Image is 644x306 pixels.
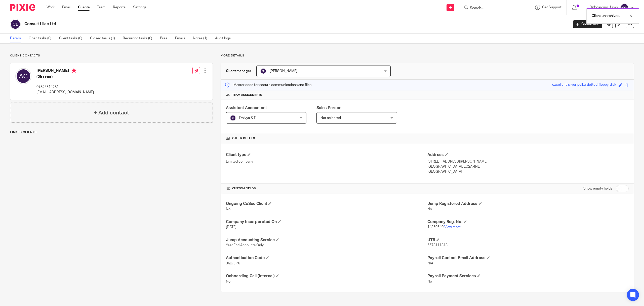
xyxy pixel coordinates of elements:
a: Closed tasks (1) [90,34,119,43]
h4: Company Incorporated On [226,219,427,225]
span: No [427,280,432,283]
h4: Jump Accounting Service [226,237,427,243]
label: Show empty fields [583,186,612,191]
p: 07825314281 [36,84,94,89]
p: Master code for secure communications and files [225,82,311,87]
span: N/A [427,262,433,265]
img: Pixie [10,4,35,11]
p: [STREET_ADDRESS][PERSON_NAME] [427,159,629,164]
p: Linked clients [10,130,213,134]
h4: CUSTOM FIELDS [226,187,427,191]
a: Details [10,34,25,43]
a: Reports [113,5,126,10]
span: 6573111313 [427,243,448,247]
a: Clients [78,5,90,10]
a: Settings [133,5,146,10]
a: Open tasks (0) [29,34,55,43]
a: Notes (1) [193,34,211,43]
span: Year End Accounts Only [226,243,264,247]
span: No [226,207,230,211]
h4: Onboarding Call (Internal) [226,273,427,279]
span: Team assignments [232,93,262,97]
span: No [226,280,230,283]
h4: [PERSON_NAME] [36,68,94,74]
span: No [427,207,432,211]
h5: (Director) [36,74,94,79]
a: Client tasks (0) [59,34,86,43]
h4: + Add contact [94,109,129,117]
a: Audit logs [215,34,234,43]
a: Email [62,5,70,10]
h4: Payroll Payment Services [427,273,629,279]
a: Work [47,5,55,10]
span: Not selected [320,116,341,120]
h4: Jump Registered Address [427,201,629,206]
img: svg%3E [620,4,628,12]
h4: UTR [427,237,629,243]
span: Dhivya S T [239,116,256,120]
h2: Consult Lilac Ltd [24,21,457,27]
h4: Address [427,152,629,158]
p: [GEOGRAPHIC_DATA] [427,169,629,174]
h4: Payroll Contact Email Address [427,255,629,261]
div: excellent-silver-polka-dotted-floppy-disk [552,82,616,88]
a: Team [97,5,105,10]
a: Files [160,34,171,43]
h4: Authentication Code [226,255,427,261]
p: More details [221,54,634,58]
h4: Client type [226,152,427,158]
span: Sales Person [316,106,341,110]
h3: Client manager [226,69,251,74]
h4: Company Reg. No. [427,219,629,225]
img: svg%3E [260,68,266,74]
h4: Ongoing CoSec Client [226,201,427,206]
img: svg%3E [10,19,21,29]
a: Emails [175,34,189,43]
span: 14360540 [427,225,444,229]
a: View more [444,225,461,229]
img: svg%3E [15,68,31,84]
a: Create task [573,20,602,28]
p: Limited company [226,159,427,164]
span: Other details [232,136,255,140]
p: Client unarchived. [592,13,620,18]
p: Client contacts [10,54,213,58]
p: [EMAIL_ADDRESS][DOMAIN_NAME] [36,90,94,95]
span: [DATE] [226,225,236,229]
p: [GEOGRAPHIC_DATA], EC2A 4NE [427,164,629,169]
span: Assistant Accountant [226,106,267,110]
span: [PERSON_NAME] [270,69,297,73]
img: svg%3E [230,115,236,121]
a: Recurring tasks (0) [123,34,156,43]
i: Primary [71,68,76,73]
span: JQQ3PX [226,262,240,265]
